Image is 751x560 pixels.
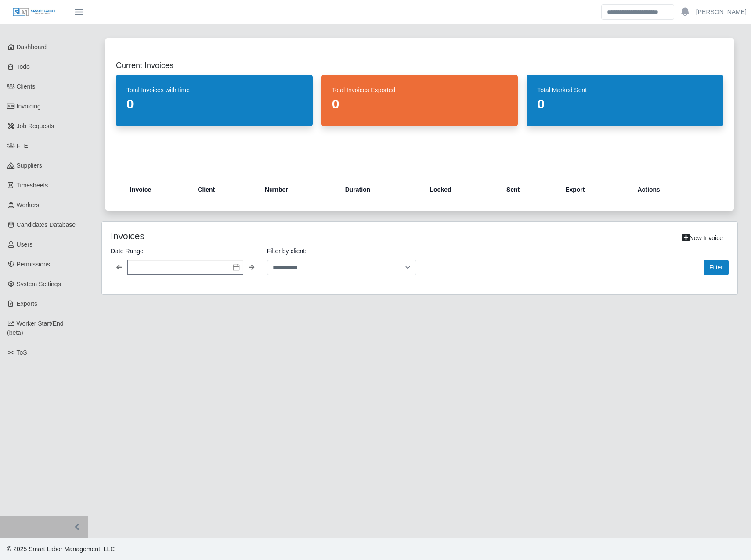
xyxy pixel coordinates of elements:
[191,179,258,200] th: Client
[17,43,47,50] span: Dashboard
[17,349,27,356] span: ToS
[17,83,36,90] span: Clients
[17,241,33,248] span: Users
[7,546,115,553] span: © 2025 Smart Labor Management, LLC
[537,96,713,112] dd: 0
[558,179,630,200] th: Export
[17,103,41,110] span: Invoicing
[696,7,747,17] a: [PERSON_NAME]
[332,86,508,94] dt: Total Invoices Exported
[601,4,674,20] input: Search
[17,142,28,149] span: FTE
[17,300,37,307] span: Exports
[17,221,76,228] span: Candidates Database
[12,7,56,17] img: SLM Logo
[17,182,48,189] span: Timesheets
[677,230,729,246] a: New Invoice
[258,179,338,200] th: Number
[126,86,302,94] dt: Total Invoices with time
[631,179,710,200] th: Actions
[17,261,50,268] span: Permissions
[17,201,40,208] span: Workers
[267,246,416,256] label: Filter by client:
[17,63,30,70] span: Todo
[338,179,423,200] th: Duration
[116,59,723,72] h2: Current Invoices
[17,280,61,287] span: System Settings
[17,162,42,169] span: Suppliers
[499,179,558,200] th: Sent
[7,320,64,336] span: Worker Start/End (beta)
[537,86,713,94] dt: Total Marked Sent
[17,122,54,129] span: Job Requests
[704,260,729,275] button: Filter
[126,96,302,112] dd: 0
[111,230,361,241] h4: Invoices
[130,179,191,200] th: Invoice
[332,96,508,112] dd: 0
[423,179,499,200] th: Locked
[111,246,260,256] label: Date Range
